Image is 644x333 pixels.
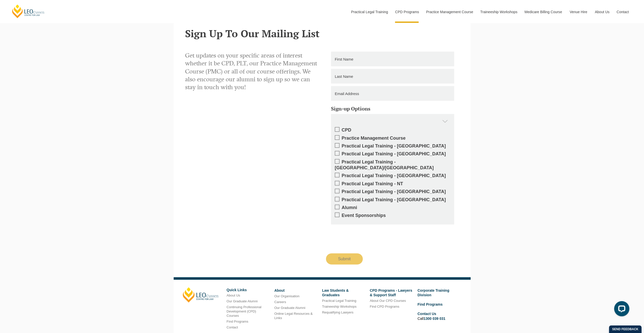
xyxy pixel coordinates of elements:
[370,305,399,308] a: Find CPD Programs
[370,288,412,297] a: CPD Programs - Lawyers & Support Staff
[610,299,631,320] iframe: LiveChat chat widget
[185,28,459,39] h2: Sign Up To Our Mailing List
[418,288,449,297] a: Corporate Training Division
[227,325,238,329] a: Contact
[274,312,313,320] a: Online Legal Resources & Links
[335,127,450,133] label: CPD
[11,4,45,18] a: [PERSON_NAME] Centre for Law
[566,1,591,23] a: Venue Hire
[331,106,454,112] h5: Sign-up Options
[335,181,450,187] label: Practical Legal Training - NT
[335,189,450,195] label: Practical Legal Training - [GEOGRAPHIC_DATA]
[331,52,454,66] input: First Name
[476,1,521,23] a: Traineeship Workshops
[370,299,406,303] a: About Our CPD Courses
[227,293,240,297] a: About Us
[227,320,248,323] a: Find Programs
[331,86,454,101] input: Email Address
[185,52,318,91] p: Get updates on your specific areas of interest whether it be CPD, PLT, our Practice Management Co...
[335,173,450,179] label: Practical Legal Training - [GEOGRAPHIC_DATA]
[347,1,391,23] a: Practical Legal Training
[227,305,261,318] a: Continuing Professional Development (CPD) Courses
[335,159,450,171] label: Practical Legal Training - [GEOGRAPHIC_DATA]/[GEOGRAPHIC_DATA]
[326,253,363,265] input: Submit
[227,299,258,303] a: Our Graduate Alumni
[335,205,450,211] label: Alumni
[418,312,436,316] a: Contact Us
[418,311,461,321] li: Call
[322,305,357,308] a: Traineeship Workshops
[591,1,613,23] a: About Us
[331,69,454,84] input: Last Name
[183,287,219,303] a: [PERSON_NAME]
[391,1,422,23] a: CPD Programs
[322,288,349,297] a: Law Students & Graduates
[424,317,445,321] a: 1300 039 031
[274,300,286,304] a: Careers
[521,1,566,23] a: Medicare Billing Course
[418,302,443,306] a: Find Programs
[274,294,300,298] a: Our Organisation
[335,197,450,203] label: Practical Legal Training - [GEOGRAPHIC_DATA]
[322,310,354,314] a: Requalifying Lawyers
[335,135,450,141] label: Practice Management Course
[335,213,450,218] label: Event Sponsorships
[335,143,450,149] label: Practical Legal Training - [GEOGRAPHIC_DATA]
[613,1,633,23] a: Contact
[227,288,271,292] h6: Quick Links
[335,151,450,157] label: Practical Legal Training - [GEOGRAPHIC_DATA]
[322,299,356,303] a: Practical Legal Training
[422,1,476,23] a: Practice Management Course
[326,229,403,248] iframe: reCAPTCHA
[274,306,305,310] a: Our Graduate Alumni
[274,288,285,292] a: About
